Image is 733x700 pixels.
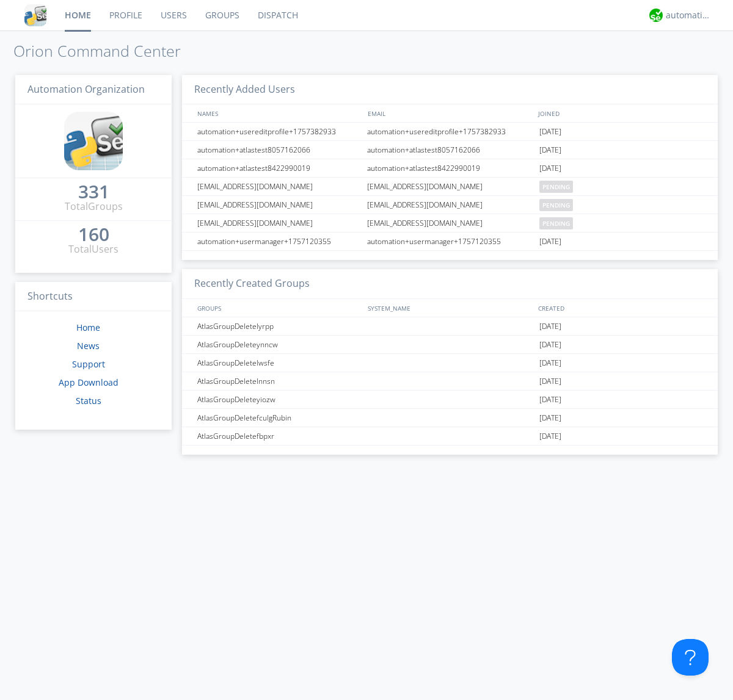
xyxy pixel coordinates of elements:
[194,159,363,177] div: automation+atlastest8422990019
[539,217,573,229] span: pending
[672,639,709,676] iframe: Toggle Customer Support
[364,159,536,177] div: automation+atlastest8422990019
[78,186,109,198] div: 331
[364,214,536,232] div: [EMAIL_ADDRESS][DOMAIN_NAME]
[182,196,718,214] a: [EMAIL_ADDRESS][DOMAIN_NAME][EMAIL_ADDRESS][DOMAIN_NAME]pending
[365,104,535,122] div: EMAIL
[182,354,718,372] a: AtlasGroupDeletelwsfe[DATE]
[649,9,663,22] img: d2d01cd9b4174d08988066c6d424eccd
[24,4,46,26] img: cddb5a64eb264b2086981ab96f4c1ba7
[65,200,123,214] div: Total Groups
[365,299,535,317] div: SYSTEM_NAME
[182,427,718,446] a: AtlasGroupDeletefbpxr[DATE]
[539,159,561,178] span: [DATE]
[194,233,363,250] div: automation+usermanager+1757120355
[539,317,561,336] span: [DATE]
[364,233,536,250] div: automation+usermanager+1757120355
[539,391,561,409] span: [DATE]
[539,123,561,141] span: [DATE]
[194,391,363,408] div: AtlasGroupDeleteyiozw
[194,427,363,445] div: AtlasGroupDeletefbpxr
[194,214,363,232] div: [EMAIL_ADDRESS][DOMAIN_NAME]
[68,242,119,256] div: Total Users
[72,358,105,370] a: Support
[539,427,561,446] span: [DATE]
[364,178,536,195] div: [EMAIL_ADDRESS][DOMAIN_NAME]
[182,75,718,105] h3: Recently Added Users
[194,104,362,122] div: NAMES
[194,317,363,335] div: AtlasGroupDeletelyrpp
[78,228,109,240] div: 160
[78,186,109,200] a: 331
[182,178,718,196] a: [EMAIL_ADDRESS][DOMAIN_NAME][EMAIL_ADDRESS][DOMAIN_NAME]pending
[194,196,363,214] div: [EMAIL_ADDRESS][DOMAIN_NAME]
[539,409,561,427] span: [DATE]
[182,336,718,354] a: AtlasGroupDeleteynncw[DATE]
[194,299,362,317] div: GROUPS
[364,141,536,159] div: automation+atlastest8057162066
[182,233,718,251] a: automation+usermanager+1757120355automation+usermanager+1757120355[DATE]
[59,377,119,388] a: App Download
[539,336,561,354] span: [DATE]
[182,372,718,391] a: AtlasGroupDeletelnnsn[DATE]
[194,141,363,159] div: automation+atlastest8057162066
[64,112,123,170] img: cddb5a64eb264b2086981ab96f4c1ba7
[182,214,718,233] a: [EMAIL_ADDRESS][DOMAIN_NAME][EMAIL_ADDRESS][DOMAIN_NAME]pending
[194,372,363,390] div: AtlasGroupDeletelnnsn
[539,372,561,391] span: [DATE]
[182,159,718,178] a: automation+atlastest8422990019automation+atlastest8422990019[DATE]
[364,123,536,140] div: automation+usereditprofile+1757382933
[364,196,536,214] div: [EMAIL_ADDRESS][DOMAIN_NAME]
[182,317,718,336] a: AtlasGroupDeletelyrpp[DATE]
[182,391,718,409] a: AtlasGroupDeleteyiozw[DATE]
[76,322,100,333] a: Home
[182,123,718,141] a: automation+usereditprofile+1757382933automation+usereditprofile+1757382933[DATE]
[27,82,145,96] span: Automation Organization
[194,409,363,427] div: AtlasGroupDeletefculgRubin
[539,233,561,251] span: [DATE]
[182,269,718,299] h3: Recently Created Groups
[539,199,573,211] span: pending
[194,354,363,372] div: AtlasGroupDeletelwsfe
[15,282,172,312] h3: Shortcuts
[182,141,718,159] a: automation+atlastest8057162066automation+atlastest8057162066[DATE]
[194,178,363,195] div: [EMAIL_ADDRESS][DOMAIN_NAME]
[194,336,363,353] div: AtlasGroupDeleteynncw
[535,104,706,122] div: JOINED
[539,354,561,372] span: [DATE]
[194,123,363,140] div: automation+usereditprofile+1757382933
[182,409,718,427] a: AtlasGroupDeletefculgRubin[DATE]
[539,181,573,193] span: pending
[666,9,712,21] div: automation+atlas
[78,228,109,242] a: 160
[76,395,101,406] a: Status
[535,299,706,317] div: CREATED
[77,340,100,352] a: News
[539,141,561,159] span: [DATE]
